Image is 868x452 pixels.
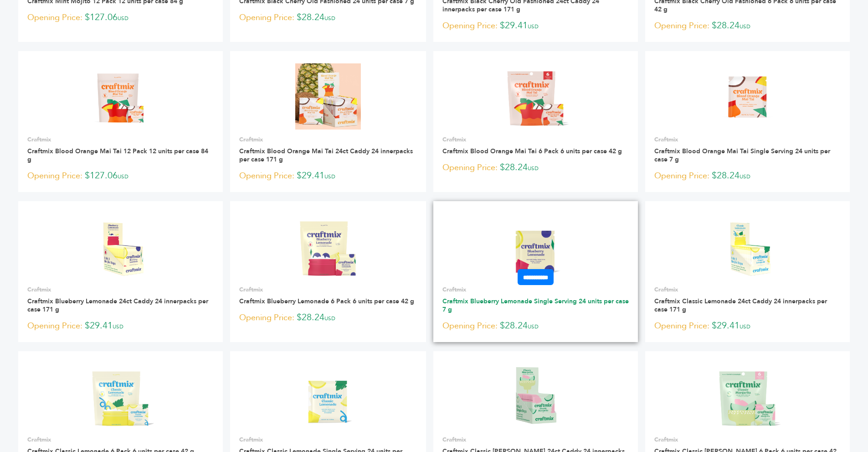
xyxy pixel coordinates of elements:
p: $29.41 [442,19,629,33]
span: USD [324,173,335,180]
p: $28.24 [654,19,841,33]
p: Craftmix [654,135,841,144]
img: Craftmix Classic Lemonade Single Serving 24 units per case 7 g [279,364,378,430]
img: Craftmix Classic Margarita 24ct Caddy 24 innerpacks per case 171 g [503,364,569,430]
span: USD [740,173,750,180]
span: Opening Price: [654,20,709,32]
img: Craftmix Blueberry Lemonade 6 Pack 6 units per case 42 g [279,213,378,280]
p: $29.41 [654,319,841,333]
p: $28.24 [239,311,416,325]
p: Craftmix [27,286,214,294]
img: Craftmix Classic Lemonade 6 Pack 6 units per case 42 g [71,364,170,430]
a: Craftmix Blood Orange Mai Tai 6 Pack 6 units per case 42 g [442,147,622,156]
p: Craftmix [239,436,416,444]
p: Craftmix [442,286,629,294]
span: Opening Price: [654,170,709,182]
a: Craftmix Blueberry Lemonade 24ct Caddy 24 innerpacks per case 171 g [27,297,208,314]
span: USD [113,323,123,330]
p: $28.24 [654,169,841,183]
img: Craftmix Blood Orange Mai Tai 12 Pack 12 units per case 84 g [87,63,154,130]
span: Opening Price: [442,20,498,32]
p: Craftmix [239,286,416,294]
a: Craftmix Blood Orange Mai Tai 12 Pack 12 units per case 84 g [27,147,208,164]
span: Opening Price: [442,320,498,332]
span: Opening Price: [239,170,294,182]
img: Craftmix Blood Orange Mai Tai Single Serving 24 units per case 7 g [714,63,781,130]
a: Craftmix Classic Lemonade 24ct Caddy 24 innerpacks per case 171 g [654,297,827,314]
p: $127.06 [27,169,214,183]
span: Opening Price: [654,320,709,332]
a: Craftmix Blueberry Lemonade Single Serving 24 units per case 7 g [442,297,629,314]
p: $28.24 [442,161,629,175]
img: Craftmix Blood Orange Mai Tai 24ct Caddy 24 innerpacks per case 171 g [295,63,361,130]
span: USD [528,323,539,330]
a: Craftmix Blueberry Lemonade 6 Pack 6 units per case 42 g [239,297,414,306]
span: USD [740,323,750,330]
span: Opening Price: [27,170,82,182]
p: Craftmix [27,135,214,144]
p: Craftmix [27,436,214,444]
span: USD [324,315,335,322]
p: Craftmix [442,436,629,444]
img: Craftmix Blueberry Lemonade 24ct Caddy 24 innerpacks per case 171 g [71,213,170,280]
span: USD [118,15,128,22]
a: Craftmix Blood Orange Mai Tai Single Serving 24 units per case 7 g [654,147,830,164]
span: USD [740,23,750,30]
p: Craftmix [442,135,629,144]
img: Craftmix Classic Lemonade 24ct Caddy 24 innerpacks per case 171 g [698,213,797,280]
p: $29.41 [27,319,214,333]
img: Craftmix Blood Orange Mai Tai 6 Pack 6 units per case 42 g [486,63,585,130]
img: Craftmix Blueberry Lemonade Single Serving 24 units per case 7 g [486,213,585,280]
span: Opening Price: [239,312,294,324]
p: Craftmix [654,436,841,444]
p: Craftmix [239,135,416,144]
a: Craftmix Blood Orange Mai Tai 24ct Caddy 24 innerpacks per case 171 g [239,147,413,164]
span: USD [528,165,539,172]
span: USD [118,173,128,180]
span: Opening Price: [27,320,82,332]
span: Opening Price: [27,11,82,24]
img: Craftmix Classic Margarita 6 Pack 6 units per case 42 g [698,364,797,430]
span: Opening Price: [239,11,294,24]
p: $28.24 [442,319,629,333]
span: Opening Price: [442,161,498,174]
span: USD [528,23,539,30]
p: $127.06 [27,11,214,25]
p: $28.24 [239,11,416,25]
p: Craftmix [654,286,841,294]
span: USD [324,15,335,22]
p: $29.41 [239,169,416,183]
